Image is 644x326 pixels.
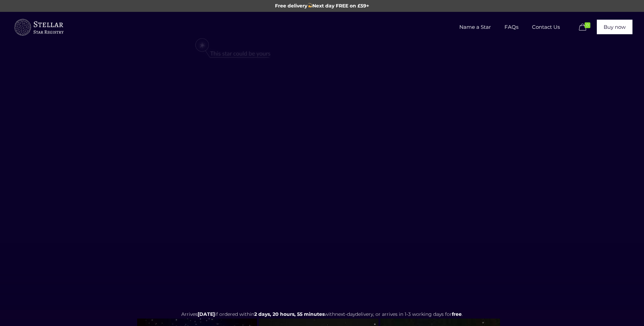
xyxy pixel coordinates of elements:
[525,17,567,37] span: Contact Us
[198,311,215,317] span: [DATE]
[498,12,525,42] a: FAQs
[453,12,498,42] a: Name a Star
[308,3,312,8] img: 💫
[585,22,590,28] span: 0
[577,23,593,32] a: 0
[254,311,325,317] span: 2 days, 20 hours, 55 minutes
[186,35,279,62] img: star-could-be-yours.png
[275,3,369,9] span: Free delivery Next day FREE on £59+
[13,12,64,42] a: Buy a Star
[181,311,463,317] span: Arrives if ordered within with delivery, or arrives in 1-3 working days for .
[597,20,632,34] a: Buy now
[525,12,567,42] a: Contact Us
[335,311,355,317] span: next-day
[13,17,64,38] img: buyastar-logo-transparent
[498,17,525,37] span: FAQs
[453,17,498,37] span: Name a Star
[452,311,462,317] b: free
